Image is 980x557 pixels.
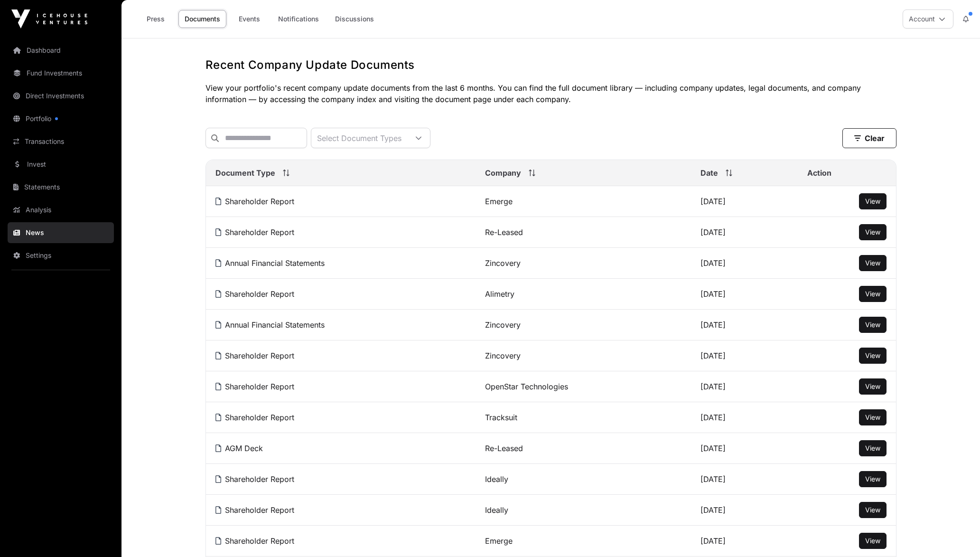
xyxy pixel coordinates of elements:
td: [DATE] [691,310,798,340]
span: View [865,382,880,390]
a: Annual Financial Statements [215,320,325,330]
span: View [865,506,880,514]
span: View [865,475,880,483]
td: [DATE] [691,186,798,217]
a: View [865,536,880,546]
a: Emerge [485,536,513,546]
a: Shareholder Report [215,227,294,237]
button: View [859,286,887,302]
a: Analysis [8,199,114,220]
td: [DATE] [691,371,798,402]
td: [DATE] [691,279,798,310]
a: View [865,289,880,299]
span: View [865,290,880,298]
td: [DATE] [691,248,798,279]
a: Direct Investments [8,85,114,106]
td: [DATE] [691,402,798,433]
td: [DATE] [691,495,798,526]
button: View [859,348,887,364]
span: View [865,444,880,452]
span: Document Type [215,167,275,179]
button: View [859,193,887,209]
a: Invest [8,154,114,175]
button: View [859,224,887,240]
span: View [865,259,880,267]
a: OpenStar Technologies [485,382,568,391]
a: Zincovery [485,351,521,360]
button: View [859,533,887,549]
span: View [865,413,880,421]
span: Action [807,167,831,179]
a: Re-Leased [485,444,523,453]
span: Date [700,167,718,179]
td: [DATE] [691,526,798,557]
a: View [865,382,880,391]
td: [DATE] [691,464,798,495]
a: Shareholder Report [215,289,294,299]
a: Ideally [485,474,508,484]
span: View [865,197,880,205]
a: Shareholder Report [215,382,294,391]
span: View [865,537,880,545]
a: Ideally [485,505,508,515]
a: View [865,413,880,422]
button: View [859,440,887,456]
span: View [865,351,880,359]
a: Press [137,10,175,28]
button: Clear [842,128,896,148]
div: Select Document Types [311,128,407,148]
a: Statements [8,177,114,198]
a: View [865,227,880,237]
a: Re-Leased [485,227,523,237]
a: Shareholder Report [215,413,294,422]
a: Transactions [8,131,114,152]
a: Fund Investments [8,63,114,84]
h1: Recent Company Update Documents [205,57,896,73]
a: Discussions [329,10,380,28]
a: Emerge [485,197,513,206]
td: [DATE] [691,433,798,464]
a: Documents [178,10,226,28]
a: Notifications [272,10,325,28]
td: [DATE] [691,217,798,248]
a: View [865,197,880,206]
a: News [8,222,114,243]
a: Portfolio [8,108,114,129]
td: [DATE] [691,340,798,371]
button: View [859,471,887,487]
a: AGM Deck [215,444,263,453]
a: View [865,505,880,515]
span: View [865,321,880,329]
a: Settings [8,245,114,266]
img: Icehouse Ventures Logo [11,9,87,28]
a: Events [230,10,268,28]
button: View [859,255,887,271]
button: Account [903,9,953,28]
a: View [865,444,880,453]
p: View your portfolio's recent company update documents from the last 6 months. You can find the fu... [205,82,896,105]
a: Shareholder Report [215,351,294,360]
a: Shareholder Report [215,474,294,484]
span: View [865,228,880,236]
button: View [859,378,887,395]
button: View [859,502,887,518]
a: View [865,351,880,360]
button: View [859,409,887,425]
a: View [865,320,880,330]
a: Alimetry [485,289,514,299]
a: Annual Financial Statements [215,258,325,268]
a: View [865,474,880,484]
a: Shareholder Report [215,505,294,515]
a: Shareholder Report [215,197,294,206]
button: View [859,317,887,333]
a: Zincovery [485,320,521,330]
a: Tracksuit [485,413,517,422]
span: Company [485,167,521,179]
a: Shareholder Report [215,536,294,546]
a: Dashboard [8,40,114,61]
a: View [865,258,880,268]
a: Zincovery [485,258,521,268]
